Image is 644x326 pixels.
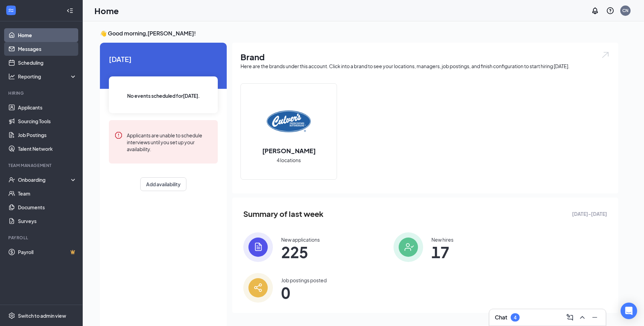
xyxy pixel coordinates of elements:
[18,114,77,128] a: Sourcing Tools
[94,5,119,17] h1: Home
[18,56,77,70] a: Scheduling
[591,7,599,15] svg: Notifications
[572,210,607,218] span: [DATE] - [DATE]
[431,246,453,258] span: 17
[18,28,77,42] a: Home
[566,313,574,322] svg: ComposeMessage
[621,303,637,319] div: Open Intercom Messenger
[8,7,14,14] svg: WorkstreamLogo
[277,156,301,164] span: 4 locations
[127,92,200,99] span: No events scheduled for [DATE] .
[577,312,588,323] button: ChevronUp
[8,312,15,319] svg: Settings
[591,313,599,322] svg: Minimize
[18,101,77,114] a: Applicants
[241,63,610,70] div: Here are the brands under this account. Click into a brand to see your locations, managers, job p...
[8,235,75,241] div: Payroll
[255,146,323,155] h2: [PERSON_NAME]
[601,51,610,59] img: open.6027fd2a22e1237b5b06.svg
[243,273,273,303] img: icon
[18,200,77,214] a: Documents
[281,246,320,258] span: 225
[114,131,123,139] svg: Error
[8,162,75,168] div: Team Management
[514,315,517,320] div: 4
[18,176,71,183] div: Onboarding
[243,232,273,262] img: icon
[18,187,77,200] a: Team
[18,312,66,319] div: Switch to admin view
[564,312,575,323] button: ComposeMessage
[18,128,77,142] a: Job Postings
[431,236,453,243] div: New hires
[8,90,75,96] div: Hiring
[18,142,77,156] a: Talent Network
[109,54,218,64] span: [DATE]
[18,73,77,80] div: Reporting
[8,176,15,183] svg: UserCheck
[67,7,73,14] svg: Collapse
[100,30,618,37] h3: 👋 Good morning, [PERSON_NAME] !
[267,99,311,144] img: Culver's
[589,312,600,323] button: Minimize
[18,214,77,228] a: Surveys
[243,208,324,220] span: Summary of last week
[140,177,186,191] button: Add availability
[495,314,507,321] h3: Chat
[18,245,77,259] a: PayrollCrown
[8,73,15,80] svg: Analysis
[127,131,212,153] div: Applicants are unable to schedule interviews until you set up your availability.
[393,232,423,262] img: icon
[241,51,610,63] h1: Brand
[281,277,327,284] div: Job postings posted
[281,286,327,299] span: 0
[578,313,586,322] svg: ChevronUp
[606,7,614,15] svg: QuestionInfo
[281,236,320,243] div: New applications
[18,42,77,56] a: Messages
[622,8,628,13] div: CN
